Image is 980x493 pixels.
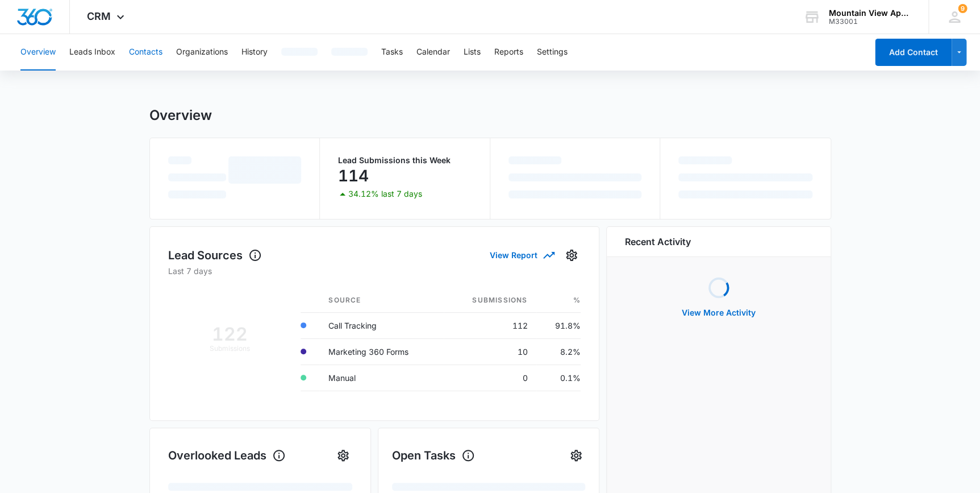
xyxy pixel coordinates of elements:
button: History [241,34,268,71]
td: 0.1% [536,364,580,391]
p: 34.12% last 7 days [348,190,422,198]
span: 9 [958,4,967,13]
button: Reports [494,34,523,71]
div: account id [829,18,912,26]
td: Marketing 360 Forms [319,338,444,364]
td: 112 [444,312,536,338]
button: Lists [464,34,481,71]
th: % [536,288,580,313]
td: 10 [444,338,536,364]
p: Last 7 days [168,265,581,277]
th: Submissions [444,288,536,313]
button: View Report [490,245,553,265]
td: 8.2% [536,338,580,364]
td: Manual [319,364,444,391]
div: notifications count [958,4,967,13]
h1: Open Tasks [392,447,475,464]
button: Leads Inbox [69,34,115,71]
td: 0 [444,364,536,391]
h1: Overview [149,107,212,124]
th: Source [319,288,444,313]
button: Calendar [416,34,450,71]
p: 114 [338,167,369,185]
button: Overview [20,34,56,71]
td: 91.8% [536,312,580,338]
button: View More Activity [670,299,767,326]
button: Add Contact [875,39,952,66]
p: Lead Submissions this Week [338,156,472,164]
h6: Recent Activity [625,235,691,248]
button: Contacts [129,34,162,71]
div: account name [829,9,912,18]
span: CRM [87,10,111,22]
button: Settings [567,446,585,465]
h1: Overlooked Leads [168,447,286,464]
h1: Lead Sources [168,247,262,264]
button: Settings [334,446,352,465]
button: Settings [562,246,581,264]
td: Call Tracking [319,312,444,338]
button: Settings [537,34,568,71]
button: Tasks [381,34,403,71]
button: Organizations [176,34,228,71]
